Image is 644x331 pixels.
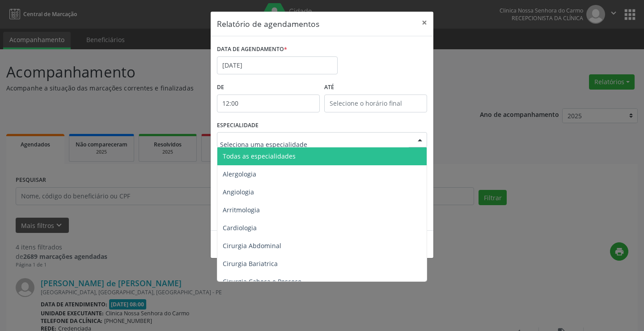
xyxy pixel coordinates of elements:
span: Arritmologia [223,206,260,214]
label: ESPECIALIDADE [217,119,258,133]
input: Seleciona uma especialidade [220,135,409,153]
span: Angiologia [223,188,254,196]
label: ATÉ [324,81,427,95]
input: Selecione o horário final [324,95,427,112]
span: Alergologia [223,170,256,178]
input: Selecione uma data ou intervalo [217,56,338,74]
label: DATA DE AGENDAMENTO [217,43,287,56]
span: Cirurgia Cabeça e Pescoço [223,277,301,286]
span: Todas as especialidades [223,152,296,160]
input: Selecione o horário inicial [217,95,320,112]
label: De [217,81,320,95]
span: Cirurgia Abdominal [223,241,281,250]
button: Close [415,12,433,34]
span: Cardiologia [223,224,257,232]
h5: Relatório de agendamentos [217,18,319,30]
span: Cirurgia Bariatrica [223,259,278,268]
